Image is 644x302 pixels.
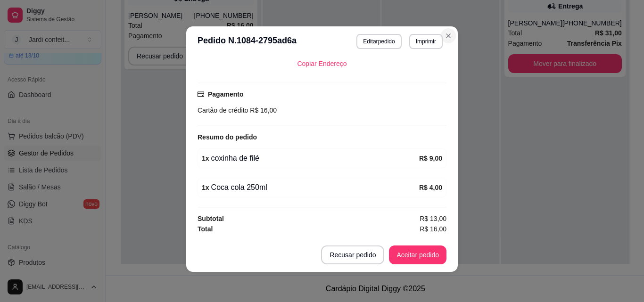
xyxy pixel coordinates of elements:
span: credit-card [198,91,204,98]
strong: 1 x [202,155,209,162]
button: Copiar Endereço [289,54,354,73]
button: Editarpedido [356,34,401,49]
strong: Resumo do pedido [198,133,257,141]
strong: Pagamento [208,90,243,98]
strong: Subtotal [198,215,224,222]
span: R$ 16,00 [420,224,446,234]
h3: Pedido N. 1084-2795ad6a [198,34,297,49]
button: Close [441,28,456,43]
span: Cartão de crédito [198,106,248,114]
strong: 1 x [202,184,209,191]
span: R$ 13,00 [420,213,446,224]
button: Recusar pedido [321,245,384,264]
strong: R$ 9,00 [419,155,442,162]
strong: Total [198,225,213,233]
button: Aceitar pedido [389,245,446,264]
span: R$ 16,00 [248,106,277,114]
strong: R$ 4,00 [419,184,442,191]
div: coxinha de filé [202,153,419,164]
button: Imprimir [409,34,443,49]
div: Coca cola 250ml [202,182,419,193]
